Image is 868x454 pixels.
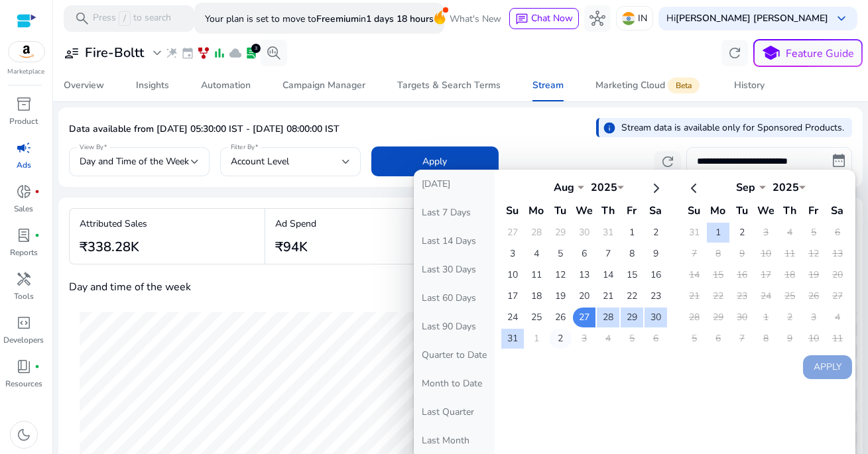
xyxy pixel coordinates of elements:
[531,12,573,25] span: Chat Now
[34,233,40,238] span: fiber_manual_record
[80,142,104,152] mat-label: View By
[734,81,765,90] div: History
[532,81,564,90] div: Stream
[231,155,289,168] span: Account Level
[589,11,605,27] span: hub
[450,7,501,30] span: What's New
[509,8,579,29] button: chatChat Now
[621,121,844,135] p: Stream data is available only for Sponsored Products.
[371,146,499,176] button: Apply
[16,184,32,199] span: donut_small
[251,44,261,53] div: 3
[16,271,32,287] span: handyman
[584,5,611,32] button: hub
[721,40,748,66] button: refresh
[584,180,624,195] div: 2025
[676,12,828,25] b: [PERSON_NAME] [PERSON_NAME]
[261,40,287,66] button: search_insights
[414,198,495,227] button: Last 7 Days
[727,45,743,61] span: refresh
[85,45,144,61] h3: Fire-Boltt
[638,7,647,30] p: IN
[275,239,316,255] h3: ₹94K
[423,154,448,168] span: Apply
[64,45,80,61] span: user_attributes
[64,81,104,90] div: Overview
[786,46,855,62] p: Feature Guide
[595,80,702,91] div: Marketing Cloud
[34,189,40,194] span: fiber_manual_record
[766,180,806,195] div: 2025
[14,290,34,302] p: Tools
[544,180,584,195] div: Aug
[136,81,169,90] div: Insights
[16,315,32,331] span: code_blocks
[93,11,171,26] p: Press to search
[201,81,251,90] div: Automation
[414,369,495,398] button: Month to Date
[119,11,131,26] span: /
[414,398,495,426] button: Last Quarter
[149,45,165,61] span: expand_more
[17,159,31,171] p: Ads
[414,312,495,341] button: Last 90 Days
[8,67,45,77] p: Marketplace
[16,96,32,112] span: inventory_2
[366,13,434,25] b: 1 days 18 hours
[9,42,44,62] img: amazon.svg
[622,12,635,25] img: in.svg
[16,427,32,443] span: dark_mode
[16,227,32,243] span: lab_profile
[231,142,255,152] mat-label: Filter By
[197,46,210,60] span: family_history
[69,123,340,136] p: Data available from [DATE] 05:30:00 IST - [DATE] 08:00:00 IST
[165,46,178,60] span: wand_stars
[245,46,258,60] span: lab_profile
[762,44,781,63] span: school
[10,115,38,127] p: Product
[16,359,32,374] span: book_4
[80,239,147,255] h3: ₹338.28K
[266,45,282,61] span: search_insights
[668,78,700,93] span: Beta
[80,155,189,168] span: Day and Time of the Week
[397,81,501,90] div: Targets & Search Terms
[34,364,40,369] span: fiber_manual_record
[660,154,676,170] span: refresh
[414,255,495,284] button: Last 30 Days
[80,217,147,231] p: Attributed Sales
[282,81,365,90] div: Campaign Manager
[275,217,316,231] p: Ad Spend
[181,46,194,60] span: event
[69,281,191,294] h4: Day and time of the week
[753,39,863,67] button: schoolFeature Guide
[10,247,38,258] p: Reports
[414,341,495,369] button: Quarter to Date
[15,203,34,215] p: Sales
[213,46,226,60] span: bar_chart
[229,46,242,60] span: cloud
[834,11,849,27] span: keyboard_arrow_down
[74,11,90,27] span: search
[603,121,616,135] span: info
[205,7,434,30] p: Your plan is set to move to in
[666,14,828,23] p: Hi
[316,13,359,25] b: Freemium
[515,13,528,26] span: chat
[414,170,495,198] button: [DATE]
[803,355,852,379] button: Apply
[16,140,32,156] span: campaign
[654,151,681,172] button: refresh
[414,284,495,312] button: Last 60 Days
[4,334,44,346] p: Developers
[726,180,766,195] div: Sep
[5,378,42,390] p: Resources
[414,227,495,255] button: Last 14 Days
